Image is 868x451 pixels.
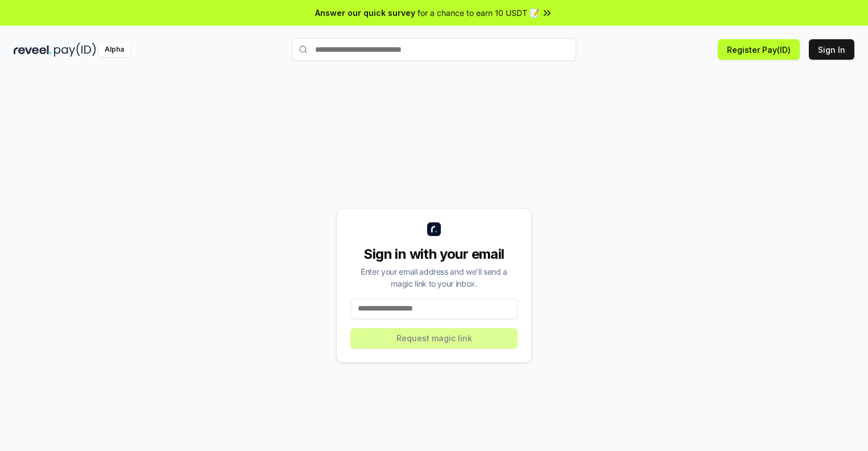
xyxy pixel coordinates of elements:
div: Alpha [98,43,130,57]
button: Sign In [809,39,854,60]
span: Answer our quick survey [315,7,415,19]
span: for a chance to earn 10 USDT 📝 [418,7,539,19]
img: reveel_dark [14,43,52,57]
img: logo_small [427,222,441,236]
div: Enter your email address and we’ll send a magic link to your inbox. [350,266,518,289]
div: Sign in with your email [350,245,518,263]
button: Register Pay(ID) [718,39,800,60]
img: pay_id [54,43,96,57]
